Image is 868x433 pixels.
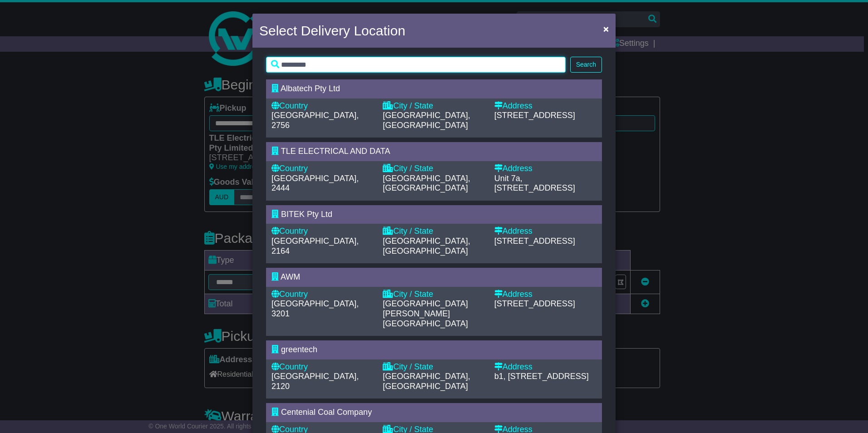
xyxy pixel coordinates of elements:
[383,299,468,328] span: [GEOGRAPHIC_DATA][PERSON_NAME][GEOGRAPHIC_DATA]
[599,20,613,38] button: Close
[494,226,597,236] div: Address
[494,372,589,381] span: b1, [STREET_ADDRESS]
[271,299,359,318] span: [GEOGRAPHIC_DATA], 3201
[281,345,317,354] span: greentech
[383,372,470,391] span: [GEOGRAPHIC_DATA], [GEOGRAPHIC_DATA]
[494,111,575,120] span: [STREET_ADDRESS]
[271,226,374,236] div: Country
[494,101,597,111] div: Address
[494,236,575,246] span: [STREET_ADDRESS]
[271,372,359,391] span: [GEOGRAPHIC_DATA], 2120
[383,111,470,130] span: [GEOGRAPHIC_DATA], [GEOGRAPHIC_DATA]
[603,24,609,34] span: ×
[281,84,340,93] span: Albatech Pty Ltd
[494,290,597,300] div: Address
[281,408,372,417] span: Centenial Coal Company
[281,210,332,219] span: BITEK Pty Ltd
[271,164,374,174] div: Country
[494,174,575,193] span: Unit 7a, [STREET_ADDRESS]
[570,57,602,73] button: Search
[271,236,359,256] span: [GEOGRAPHIC_DATA], 2164
[383,236,470,256] span: [GEOGRAPHIC_DATA], [GEOGRAPHIC_DATA]
[281,272,300,281] span: AWM
[271,174,359,193] span: [GEOGRAPHIC_DATA], 2444
[383,362,485,372] div: City / State
[259,20,405,41] h4: Select Delivery Location
[383,101,485,111] div: City / State
[271,111,359,130] span: [GEOGRAPHIC_DATA], 2756
[383,174,470,193] span: [GEOGRAPHIC_DATA], [GEOGRAPHIC_DATA]
[271,290,374,300] div: Country
[271,362,374,372] div: Country
[383,290,485,300] div: City / State
[383,226,485,236] div: City / State
[281,147,390,156] span: TLE ELECTRICAL AND DATA
[271,101,374,111] div: Country
[494,362,597,372] div: Address
[383,164,485,174] div: City / State
[494,164,597,174] div: Address
[494,299,575,308] span: [STREET_ADDRESS]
